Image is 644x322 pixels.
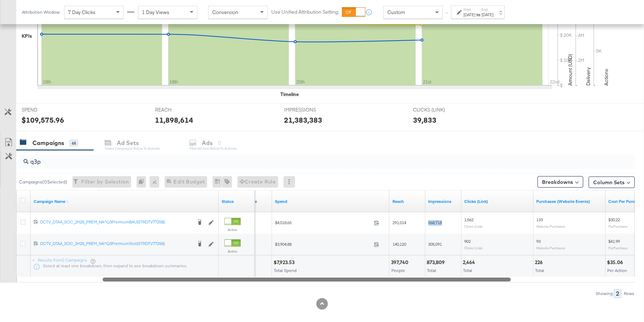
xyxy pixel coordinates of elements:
[40,241,192,248] a: DCTV_DTAA_SOC_2H25_PREM_NA^Q3PremiumTest(STRDTV77258)
[155,115,193,125] div: 11,898,614
[537,199,603,204] a: The number of times a purchase was made tracked by your Custom Audience pixel on your website aft...
[537,239,541,244] span: 93
[413,106,467,113] span: CLICKS (LINK)
[275,242,371,247] span: $3,904.88
[142,9,169,15] span: 1 Day Views
[40,219,192,225] div: DCTV_DTAA_SOC_2H25_PREM_NA^Q3PremiumBAU(STRDTV77258)
[428,199,459,204] a: The number of times your ad was served. On mobile apps an ad is counted as served the first time ...
[391,268,405,273] span: People
[275,220,371,226] span: $4,018.65
[137,176,150,188] div: 0
[222,199,252,204] a: Shows the current state of your Ad Campaign.
[413,115,437,125] div: 39,833
[537,217,543,223] span: 133
[22,115,64,125] div: $109,575.96
[427,259,447,266] div: 873,809
[387,9,405,15] span: Custom
[609,217,620,223] span: $30.22
[464,7,476,12] label: Start:
[482,12,494,18] div: [DATE]
[476,12,482,17] strong: to
[609,225,628,229] sub: Per Purchase
[444,12,450,15] span: ↑
[537,246,566,250] sub: Website Purchases
[19,179,67,185] div: Campaigns ( 0 Selected)
[70,140,78,146] div: 65
[428,242,442,247] span: 305,091
[589,177,635,188] button: Column Sets
[537,225,566,229] sub: Website Purchases
[392,199,423,204] a: The number of people your ad was served to.
[607,259,626,266] div: $35.06
[535,259,545,266] div: 226
[212,9,238,15] span: Conversion
[463,259,478,266] div: 2,464
[608,268,627,273] span: Per Action
[274,259,297,266] div: $7,923.53
[280,91,299,98] div: Timeline
[624,291,635,296] div: Rows
[392,220,406,226] span: 291,014
[22,106,76,113] span: SPEND
[274,268,297,273] span: Total Spend
[567,54,574,86] text: Amount (USD)
[40,219,192,227] a: DCTV_DTAA_SOC_2H25_PREM_NA^Q3PremiumBAU(STRDTV77258)
[392,242,406,247] span: 140,120
[428,220,442,226] span: 568,718
[22,33,32,40] div: KPIs
[465,239,471,244] span: 902
[225,249,241,254] label: Active
[32,139,64,147] div: Campaigns
[603,69,610,86] text: Actions
[536,268,545,273] span: Total
[609,239,620,244] span: $41.99
[275,199,387,204] a: The total amount spent to date.
[22,10,61,15] div: Attribution Window:
[463,268,472,273] span: Total
[465,225,483,229] sub: Clicks (Link)
[284,115,323,125] div: 21,383,383
[28,152,579,166] input: Search Campaigns by Name, ID or Objective
[482,7,494,12] label: End:
[614,289,622,298] div: 2
[427,268,436,273] span: Total
[155,106,209,113] span: REACH
[465,217,474,223] span: 1,562
[464,12,476,18] div: [DATE]
[538,176,583,188] button: Breakdowns
[284,106,338,113] span: IMPRESSIONS
[609,246,628,250] sub: Per Purchase
[34,199,216,204] a: Your campaign name.
[68,9,96,15] span: 7 Day Clicks
[40,241,192,247] div: DCTV_DTAA_SOC_2H25_PREM_NA^Q3PremiumTest(STRDTV77258)
[585,67,592,86] text: Delivery
[465,246,483,250] sub: Clicks (Link)
[225,228,241,232] label: Active
[391,259,410,266] div: 397,740
[465,199,531,204] a: The number of clicks on links appearing on your ad or Page that direct people to your sites off F...
[596,291,614,296] div: Showing:
[271,9,339,15] label: Use Unified Attribution Setting:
